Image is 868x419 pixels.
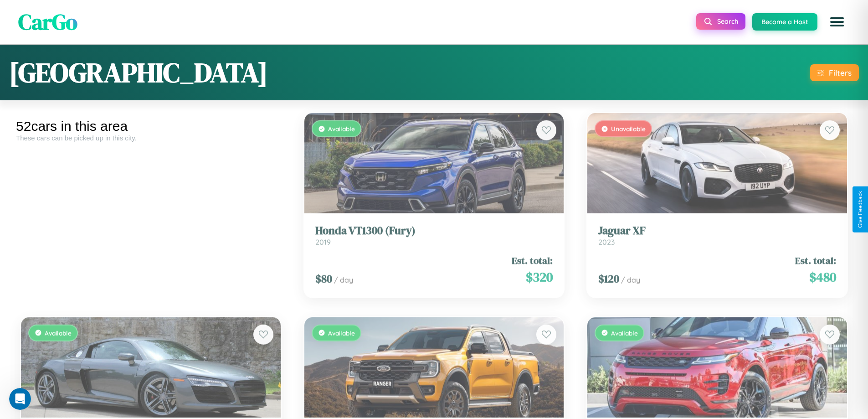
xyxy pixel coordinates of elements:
[752,13,817,31] button: Become a Host
[334,273,353,282] span: / day
[824,9,850,35] button: Open menu
[611,326,638,334] span: Available
[315,222,553,244] a: Honda VT1300 (Fury)2019
[18,7,77,37] span: CarGo
[598,269,619,284] span: $ 120
[717,17,738,26] span: Search
[829,68,852,78] div: Filters
[598,222,836,244] a: Jaguar XF2023
[598,235,615,244] span: 2023
[328,326,355,334] span: Available
[315,269,332,284] span: $ 80
[9,388,31,410] iframe: Intercom live chat
[598,222,836,235] h3: Jaguar XF
[16,134,286,142] div: These cars can be picked up in this city.
[795,251,836,264] span: Est. total:
[328,122,355,130] span: Available
[621,273,640,282] span: / day
[512,251,553,264] span: Est. total:
[611,122,646,130] span: Unavailable
[810,64,859,81] button: Filters
[857,191,863,228] div: Give Feedback
[315,222,553,235] h3: Honda VT1300 (Fury)
[526,265,553,284] span: $ 320
[315,235,331,244] span: 2019
[9,54,268,91] h1: [GEOGRAPHIC_DATA]
[809,265,836,284] span: $ 480
[45,326,72,334] span: Available
[696,13,745,30] button: Search
[16,119,286,134] div: 52 cars in this area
